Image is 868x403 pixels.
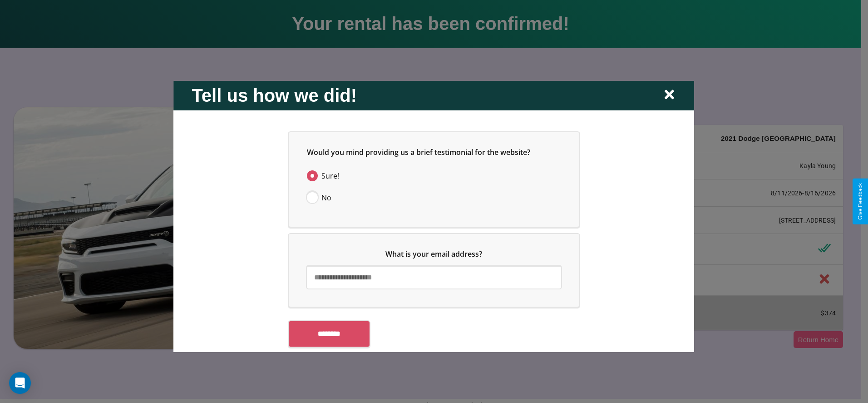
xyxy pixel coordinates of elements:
div: Give Feedback [857,183,863,220]
span: Would you mind providing us a brief testimonial for the website? [307,147,530,157]
span: What is your email address? [386,249,483,259]
div: Open Intercom Messenger [9,372,31,394]
h2: Tell us how we did! [192,85,357,105]
span: Sure! [321,170,339,181]
span: No [321,192,331,203]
